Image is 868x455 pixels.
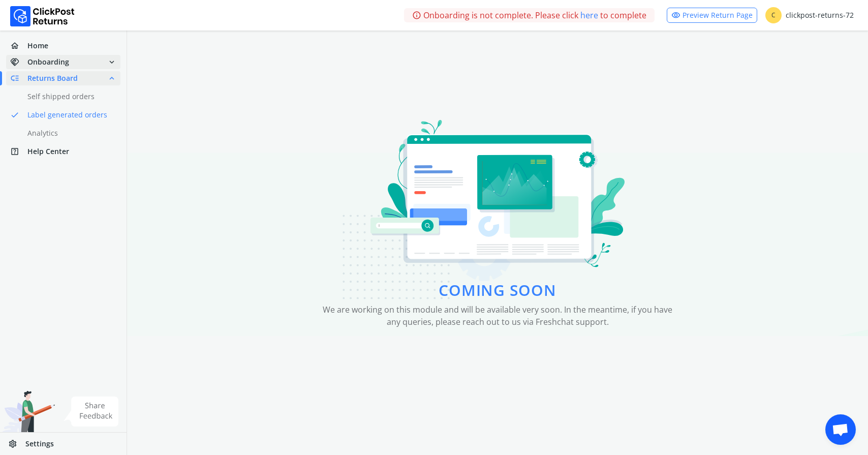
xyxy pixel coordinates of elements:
a: Self shipped orders [6,89,133,104]
a: visibilityPreview Return Page [667,8,757,23]
p: We are working on this module and will be available very soon. In the meantime, if you have any q... [317,304,679,328]
span: Home [27,41,48,51]
a: Analytics [6,126,133,140]
span: expand_more [107,55,116,69]
span: Settings [25,439,54,449]
span: expand_less [107,71,116,85]
span: handshake [10,55,27,69]
img: share feedback [64,397,119,427]
span: settings [8,437,25,451]
span: visibility [671,8,680,22]
a: doneLabel generated orders [6,108,133,122]
div: clickpost-returns-72 [765,7,854,23]
span: info [412,8,421,22]
img: Logo [10,6,75,26]
p: coming soon [439,281,556,299]
a: help_centerHelp Center [6,144,120,159]
span: Onboarding [27,57,69,67]
a: here [580,9,598,21]
span: Returns Board [27,73,78,83]
span: C [765,7,782,23]
span: done [10,108,19,122]
a: Open chat [825,414,856,445]
span: help_center [10,144,27,159]
a: homeHome [6,39,120,53]
span: home [10,39,27,53]
span: Help Center [27,146,69,157]
span: low_priority [10,71,27,85]
div: Onboarding is not complete. Please click to complete [404,8,655,22]
img: coming_soon [370,120,625,281]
